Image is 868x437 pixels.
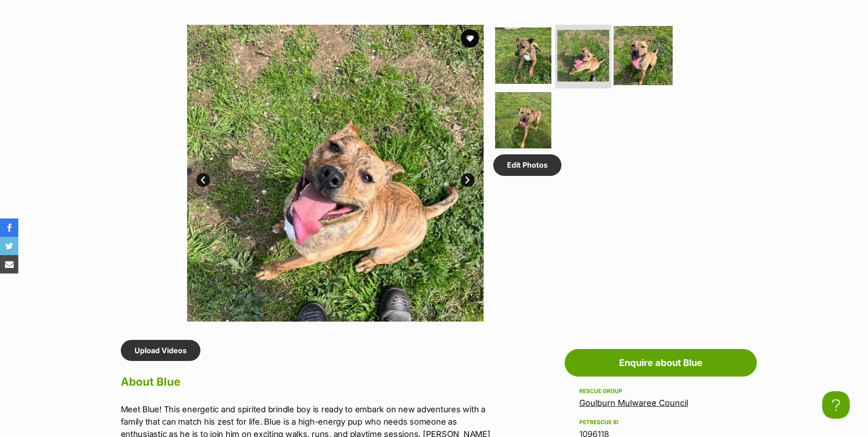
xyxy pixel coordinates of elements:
[461,29,479,48] button: favourite
[1,1,8,8] img: consumer-privacy-logo.png
[495,92,551,148] img: Photo of Blue
[579,419,742,426] div: PetRescue ID
[557,30,609,82] img: Photo of Blue
[822,391,850,419] iframe: Help Scout Beacon - Open
[495,27,551,84] img: Photo of Blue
[493,154,561,175] a: Edit Photos
[121,340,200,361] a: Upload Videos
[196,173,210,187] a: Prev
[579,398,688,408] a: Goulburn Mulwaree Council
[614,26,673,85] img: Photo of Blue
[187,25,484,322] img: Photo of Blue
[579,388,742,395] div: Rescue group
[565,349,757,377] a: Enquire about Blue
[461,173,474,187] a: Next
[121,372,499,392] h2: About Blue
